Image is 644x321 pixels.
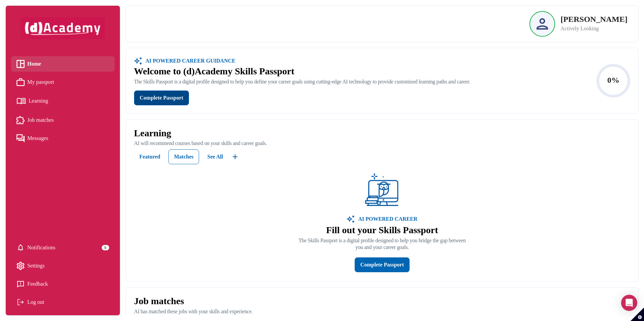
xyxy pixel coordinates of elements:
img: image [347,215,355,223]
p: The Skills Passport is a digital profile designed to help you bridge the gap between you and your... [298,237,465,251]
img: Messages icon [17,134,25,142]
span: Learning [29,96,48,106]
img: ... [134,56,142,66]
button: Complete Passport [134,91,189,105]
img: setting [17,244,25,252]
p: Actively Looking [560,25,627,33]
p: Learning [134,128,630,139]
button: Featured [134,149,166,164]
div: Matches [174,152,194,162]
button: See All [202,149,228,164]
p: AI will recommend courses based on your skills and career goals. [134,140,630,147]
img: Home icon [17,60,25,68]
div: Complete Passport [140,93,183,103]
span: Notifications [27,243,56,253]
img: ... [365,173,399,207]
a: Job matches iconJob matches [17,115,109,125]
div: Complete Passport [360,260,404,270]
p: Fill out your Skills Passport [298,224,465,236]
span: My passport [27,77,54,87]
div: Log out [17,297,109,307]
p: AI POWERED CAREER [355,215,417,223]
a: Learning iconLearning [17,95,109,107]
img: Log out [17,298,25,306]
img: Profile [537,18,548,30]
span: Settings [27,261,45,271]
p: Job matches [134,295,630,307]
div: Open Intercom Messenger [621,295,637,311]
img: setting [17,262,25,270]
a: Messages iconMessages [17,133,109,143]
div: Welcome to (d)Academy Skills Passport [134,66,470,77]
span: Job matches [27,115,54,125]
a: Home iconHome [17,59,109,69]
a: My passport iconMy passport [17,77,109,87]
div: See All [207,152,223,162]
button: Set cookie preferences [631,308,644,321]
a: Feedback [17,279,109,289]
div: AI POWERED CAREER GUIDANCE [142,56,235,66]
button: Matches [168,149,199,164]
p: AI has matched these jobs with your skills and experience. [134,308,630,315]
div: The Skills Passport is a digital profile designed to help you define your career goals using cutt... [134,78,470,85]
button: Complete Passport [355,257,410,272]
img: dAcademy [21,17,105,39]
span: Home [27,59,41,69]
img: Job matches icon [17,116,25,124]
span: Messages [27,133,48,143]
div: Featured [139,152,160,162]
div: 0 [102,245,109,250]
img: ... [231,153,239,161]
img: Learning icon [17,95,26,107]
text: 0% [607,75,619,84]
img: feedback [17,280,25,288]
p: [PERSON_NAME] [560,15,627,23]
img: My passport icon [17,78,25,86]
